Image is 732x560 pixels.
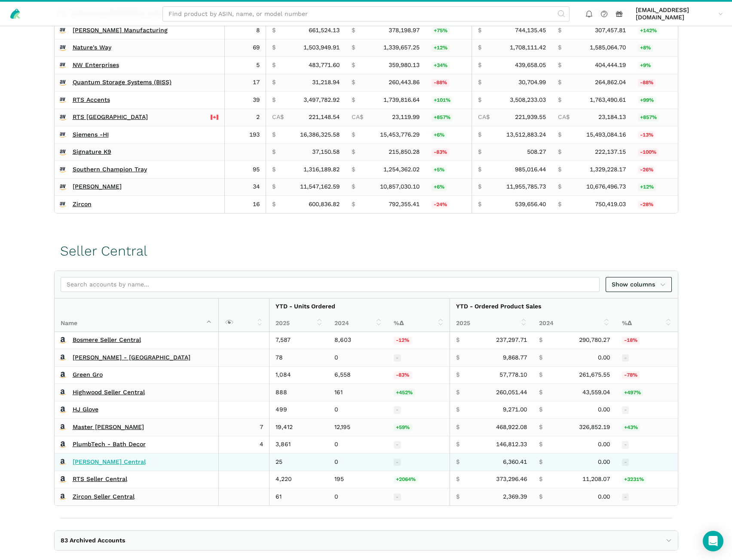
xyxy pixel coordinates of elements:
span: +5% [432,166,447,174]
span: $ [456,389,459,396]
span: 15,453,776.29 [380,131,420,139]
span: $ [539,354,542,362]
span: +497% [622,389,643,397]
span: 43,559.04 [582,389,610,396]
td: 3230.60% [616,471,678,488]
span: - [622,441,629,449]
span: -100% [638,149,659,156]
span: $ [272,61,276,69]
td: 101.04% [426,91,472,109]
td: 34.39% [426,57,472,74]
span: $ [478,183,481,191]
td: -99.77% [632,143,678,161]
span: $ [478,96,481,104]
a: Highwood Seller Central [73,389,145,396]
span: $ [456,493,459,501]
td: 0 [328,488,388,505]
span: $ [558,148,561,156]
td: -83.47% [388,366,450,384]
td: 0 [328,453,388,471]
span: $ [539,389,542,396]
span: -28% [638,201,656,209]
span: $ [456,475,459,483]
span: -88% [638,79,656,87]
td: 61 [269,488,328,505]
span: $ [456,354,459,362]
span: 11,955,785.73 [506,183,546,191]
span: $ [272,166,276,173]
td: 0 [328,401,388,419]
span: $ [539,458,542,466]
a: [PERSON_NAME] [73,183,122,191]
td: 7,587 [269,332,328,349]
span: - [394,459,401,466]
td: 11.98% [632,178,678,196]
span: $ [539,475,542,483]
span: 30,704.99 [518,79,546,86]
a: Southern Champion Tray [73,166,147,173]
span: 16,386,325.58 [300,131,340,139]
span: +6% [432,131,447,139]
td: - [616,401,678,419]
td: -12.78% [632,126,678,144]
a: Quantum Storage Systems (BISS) [73,79,172,86]
a: Show columns [606,277,672,292]
a: Siemens -HI [73,131,109,139]
span: - [394,441,401,449]
span: 2,369.39 [503,493,527,501]
span: CA$ [478,113,490,121]
td: 5 [224,57,266,74]
td: - [616,349,678,367]
td: 2064.10% [388,471,450,488]
span: 1,708,111.42 [510,44,546,52]
td: 0 [328,436,388,453]
a: [PERSON_NAME] - [GEOGRAPHIC_DATA] [73,354,190,362]
td: 16 [224,196,266,213]
span: -12% [394,337,412,344]
td: 161 [328,384,388,402]
span: $ [352,61,355,69]
span: +9% [638,62,653,70]
span: $ [539,493,542,501]
span: 290,780.27 [579,336,610,344]
th: 2024: activate to sort column ascending [533,315,616,332]
span: +2064% [394,476,418,484]
span: 1,316,189.82 [303,166,340,173]
span: - [622,354,629,362]
th: 2025: activate to sort column ascending [450,315,533,332]
span: 146,812.33 [496,441,527,448]
span: +34% [432,62,450,70]
span: $ [478,79,481,86]
td: 497.01% [616,384,678,402]
span: 1,329,228.17 [590,166,626,173]
span: $ [478,201,481,208]
span: 23,119.99 [392,113,420,121]
span: - [394,354,401,362]
span: CA$ [272,113,284,121]
strong: YTD - Ordered Product Sales [456,303,541,310]
a: RTS Accents [73,96,110,104]
span: 260,443.86 [389,79,420,86]
span: 1,339,657.25 [383,44,420,52]
a: HJ Glove [73,406,98,414]
input: Search accounts by name... [61,277,600,292]
span: - [622,493,629,501]
span: 373,296.46 [496,475,527,483]
td: 74.91% [426,22,472,40]
span: 9,271.00 [503,406,527,414]
td: 7.76% [632,39,678,57]
span: 0.00 [598,493,610,501]
span: -78% [622,371,640,379]
td: - [616,488,678,505]
th: 2025: activate to sort column ascending [269,315,328,332]
span: $ [352,27,355,34]
span: $ [558,183,561,191]
span: Show columns [612,280,666,289]
td: 3,861 [269,436,328,453]
span: 10,676,496.73 [586,183,626,191]
td: - [616,436,678,453]
span: +43% [622,424,640,432]
span: 11,208.07 [582,475,610,483]
span: 10,857,030.10 [380,183,420,191]
span: 215,850.28 [389,148,420,156]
